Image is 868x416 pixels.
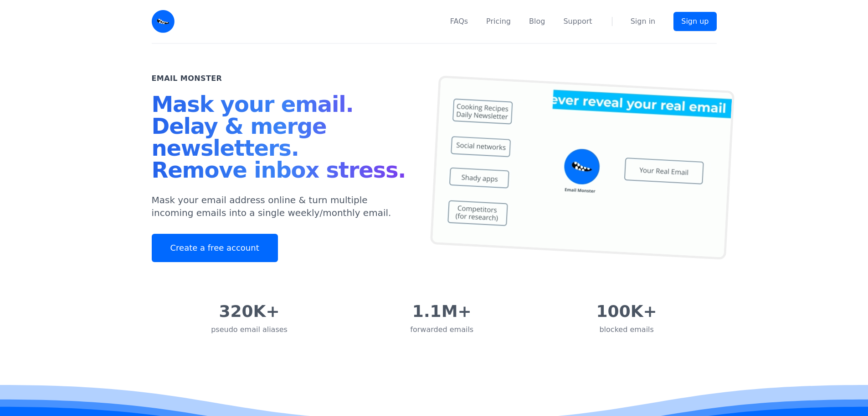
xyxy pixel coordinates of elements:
[152,194,412,219] p: Mask your email address online & turn multiple incoming emails into a single weekly/monthly email.
[410,324,473,335] div: forwarded emails
[563,16,592,27] a: Support
[152,234,278,262] a: Create a free account
[211,324,288,335] div: pseudo email aliases
[430,75,734,260] img: temp mail, free temporary mail, Temporary Email
[152,10,175,33] img: Email Monster
[673,12,716,31] a: Sign up
[152,73,222,84] h2: Email Monster
[529,16,545,27] a: Blog
[596,324,657,335] div: blocked emails
[152,93,412,184] h1: Mask your email. Delay & merge newsletters. Remove inbox stress.
[211,302,288,321] div: 320K+
[410,302,473,321] div: 1.1M+
[450,16,468,27] a: FAQs
[631,16,656,27] a: Sign in
[486,16,511,27] a: Pricing
[596,302,657,321] div: 100K+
